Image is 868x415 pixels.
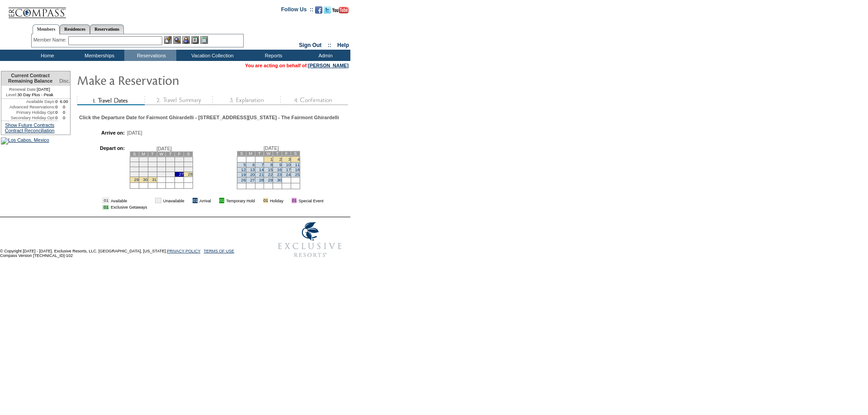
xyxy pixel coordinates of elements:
td: Advanced Reservations: [1,104,55,110]
a: 28 [188,172,193,177]
td: 13 [175,162,184,167]
td: 26 [166,172,175,177]
a: 8 [270,163,273,167]
img: i.gif [257,198,261,203]
span: Level: [6,92,17,98]
td: 6 [175,157,184,162]
td: 01 [103,198,108,203]
td: 0 [55,99,58,104]
td: 30 Day Plus - Peak [1,92,58,99]
td: T [148,151,157,156]
td: 01 [193,198,198,203]
img: i.gif [186,198,191,203]
a: 19 [241,173,245,177]
td: 0 [55,104,58,110]
a: 1 [270,157,273,162]
a: 21 [259,173,264,177]
td: Secondary Holiday Opt: [1,115,55,121]
a: 26 [241,178,245,182]
img: step2_state1.gif [145,96,212,105]
a: 16 [277,168,282,172]
a: 4 [297,157,300,162]
td: 17 [148,167,157,172]
td: T [273,151,282,156]
td: 9 [139,162,148,167]
td: Follow Us :: [281,5,313,16]
a: 10 [286,163,291,167]
img: View [173,36,181,44]
td: 0 [58,115,70,121]
a: Become our fan on Facebook [315,9,322,14]
a: Contract Reconciliation [5,128,55,133]
td: 0 [58,110,70,115]
td: F [175,151,184,156]
img: Make Reservation [77,71,258,89]
img: Impersonate [182,36,190,44]
td: 01 [103,205,108,210]
td: Admin [298,50,350,61]
a: 29 [134,177,138,182]
a: [PERSON_NAME] [308,63,349,68]
td: 21 [184,167,193,172]
td: [DATE] [1,86,58,92]
a: 6 [252,163,255,167]
td: S [237,151,246,156]
a: Follow us on Twitter [324,9,331,14]
span: [DATE] [156,146,172,151]
td: Memberships [72,50,124,61]
td: T [255,151,264,156]
img: i.gif [285,198,290,203]
span: [DATE] [264,145,279,151]
img: i.gif [149,198,153,203]
td: Depart on: [84,145,125,191]
td: Available [111,198,147,203]
td: 01 [292,198,297,203]
a: 12 [241,168,245,172]
td: Unavailable [163,198,184,203]
td: W [264,151,273,156]
span: [DATE] [127,130,142,135]
img: b_edit.gif [164,36,172,44]
td: Home [20,50,72,61]
td: 2 [139,157,148,162]
div: Member Name: [33,36,68,44]
td: 3 [148,157,157,162]
td: 12 [166,162,175,167]
a: 2 [279,157,282,162]
div: Click the Departure Date for Fairmont Ghirardelli - [STREET_ADDRESS][US_STATE] - The Fairmont Ghi... [79,115,339,120]
a: 22 [268,173,273,177]
td: 22 [130,172,139,177]
a: 14 [259,168,264,172]
a: 15 [268,168,273,172]
span: Renewal Date: [9,87,37,92]
td: Arrive on: [84,130,125,135]
img: step1_state2.gif [77,96,145,105]
td: 0 [58,104,70,110]
td: 16 [139,167,148,172]
a: Sign Out [299,42,321,48]
td: Special Event [298,198,323,203]
span: You are acting on behalf of: [245,63,349,68]
td: 24 [148,172,157,177]
td: 1 [130,157,139,162]
td: 14 [184,162,193,167]
td: Current Contract Remaining Balance [1,71,58,86]
td: 11 [157,162,166,167]
img: step4_state1.gif [280,96,348,105]
td: F [282,151,291,156]
span: :: [328,42,331,48]
td: Primary Holiday Opt: [1,110,55,115]
a: 31 [152,177,156,182]
td: 18 [157,167,166,172]
img: b_calculator.gif [200,36,208,44]
td: 15 [130,167,139,172]
img: Los Cabos, Mexico [1,137,49,145]
a: 13 [250,168,255,172]
a: 28 [259,178,264,182]
td: 01 [219,198,224,203]
td: 01 [263,198,268,203]
a: 9 [279,163,282,167]
td: 0 [55,115,58,121]
a: 30 [277,178,282,182]
a: Reservations [90,24,124,34]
